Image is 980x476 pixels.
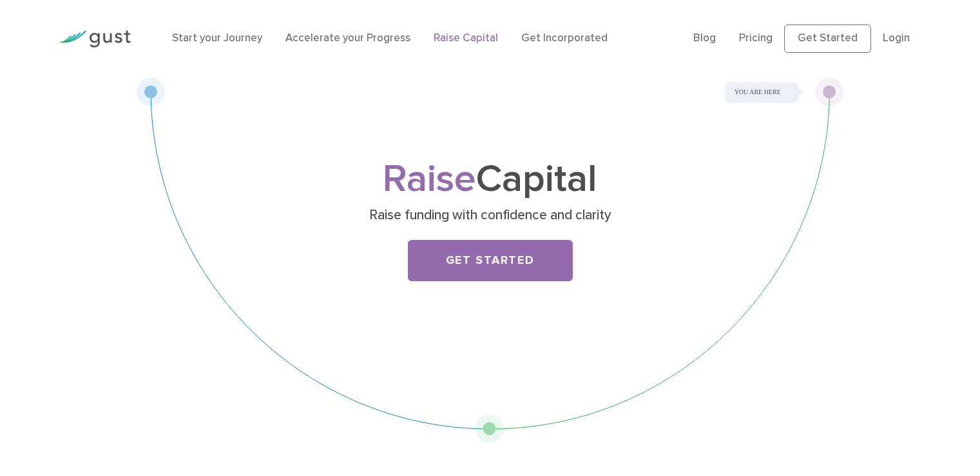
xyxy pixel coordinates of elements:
[59,30,131,48] img: Gust Logo
[784,25,871,53] a: Get Started
[434,32,498,45] a: Raise Capital
[240,206,740,224] p: Raise funding with confidence and clarity
[693,32,716,45] a: Blog
[739,32,773,45] a: Pricing
[521,32,608,45] a: Get Incorporated
[172,32,262,45] a: Start your Journey
[285,32,410,45] a: Accelerate your Progress
[408,240,573,281] a: Get Started
[883,32,910,45] a: Login
[236,162,745,197] h1: Capital
[383,156,476,202] span: Raise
